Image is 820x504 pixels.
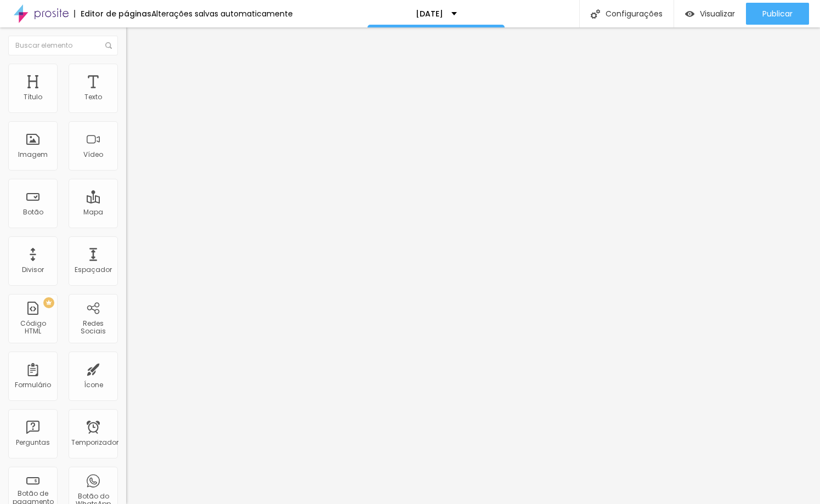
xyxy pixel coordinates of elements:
font: Alterações salvas automaticamente [151,8,293,19]
font: Visualizar [700,8,735,19]
iframe: Editor [126,27,820,504]
font: Redes Sociais [81,319,106,336]
img: view-1.svg [685,9,694,19]
font: Mapa [83,207,103,217]
font: Configurações [606,8,663,19]
button: Publicar [746,3,809,25]
font: Perguntas [16,438,50,447]
font: Divisor [22,265,44,274]
font: Ícone [84,380,103,389]
input: Buscar elemento [8,36,118,55]
font: Formulário [15,380,51,389]
font: Publicar [762,8,793,19]
font: Temporizador [71,438,118,447]
button: Visualizar [674,3,746,25]
font: Texto [84,92,102,101]
font: [DATE] [416,8,443,19]
font: Botão [23,207,43,217]
font: Código HTML [20,319,46,336]
font: Espaçador [75,265,112,274]
font: Título [24,92,42,101]
img: Ícone [105,42,112,49]
font: Vídeo [83,150,103,159]
font: Imagem [18,150,48,159]
img: Ícone [591,9,600,19]
font: Editor de páginas [81,8,151,19]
